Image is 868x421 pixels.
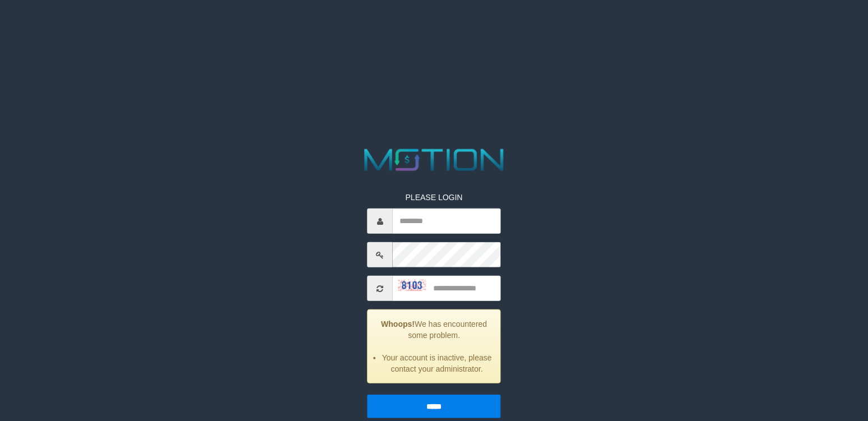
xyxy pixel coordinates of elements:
li: Your account is inactive, please contact your administrator. [382,352,492,374]
img: MOTION_logo.png [358,145,510,175]
img: captcha [398,279,426,290]
div: We has encountered some problem. [368,309,501,383]
p: PLEASE LOGIN [368,192,501,203]
strong: Whoops! [381,320,415,329]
